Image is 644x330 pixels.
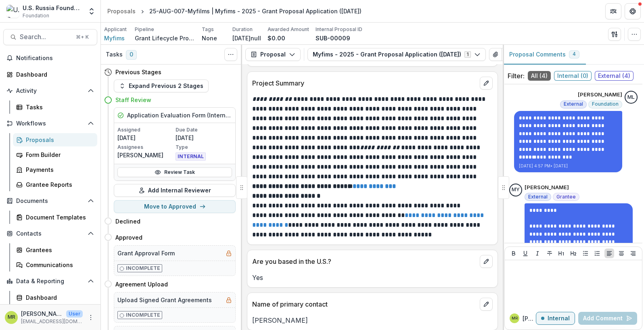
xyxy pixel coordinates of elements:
button: Italicize [533,249,542,258]
a: Proposals [13,133,97,146]
p: Filter: [508,71,525,81]
button: View Attached Files [489,48,502,61]
p: Project Summary [252,78,477,88]
div: Tasks [26,103,91,111]
h5: Upload Signed Grant Agreements [117,296,212,304]
div: Matthew Rojansky [512,316,518,320]
div: Payments [26,165,91,174]
div: Maria Lvova [627,95,635,100]
p: [DATE] [117,134,174,142]
p: [PERSON_NAME] [525,184,569,192]
button: Bold [509,249,519,258]
button: Internal [536,312,575,325]
span: Search... [20,33,71,41]
button: Search... [3,29,97,45]
span: Workflows [16,120,84,127]
button: Align Right [628,249,638,258]
span: External ( 4 ) [595,71,634,81]
p: Assignees [117,144,174,151]
a: Communications [13,258,97,272]
p: Awarded Amount [268,26,309,33]
p: Pipeline [135,26,154,33]
p: [PERSON_NAME] [252,315,493,325]
a: Tasks [13,100,97,114]
p: [PERSON_NAME] [21,309,63,318]
div: Marianna Yarovskaya [512,187,520,192]
button: Open entity switcher [86,3,97,19]
span: Internal ( 0 ) [554,71,592,81]
button: Open Data & Reporting [3,275,97,288]
a: Proposals [104,5,139,17]
p: Duration [232,26,253,33]
a: Payments [13,163,97,176]
h3: Tasks [106,51,123,58]
div: ⌘ + K [74,33,90,42]
p: Yes [252,273,493,282]
span: External [528,194,548,200]
button: Get Help [625,3,641,19]
button: edit [480,298,493,311]
button: Open Activity [3,84,97,97]
p: Incomplete [126,311,160,319]
p: Name of primary contact [252,299,477,309]
h5: Application Evaluation Form (Internal) [127,111,232,119]
a: Document Templates [13,211,97,224]
p: Type [176,144,232,151]
button: Notifications [3,52,97,65]
p: [DATE] 4:57 PM • [DATE] [519,163,617,169]
h4: Staff Review [115,96,151,104]
button: Bullet List [581,249,590,258]
h4: Previous Stages [115,68,161,76]
span: Grantee [556,194,576,200]
p: $0.00 [268,34,285,42]
button: Expand Previous 2 Stages [114,79,209,92]
p: Assigned [117,126,174,134]
div: Grantee Reports [26,180,91,189]
a: Form Builder [13,148,97,161]
p: [PERSON_NAME] [523,314,536,323]
button: Open Contacts [3,227,97,240]
p: [DATE]null [232,34,261,42]
h4: Declined [115,217,140,226]
a: Dashboard [3,68,97,81]
a: Dashboard [13,291,97,304]
button: Add Internal Reviewer [114,184,236,197]
button: Heading 1 [556,249,566,258]
p: Incomplete [126,265,160,272]
p: [PERSON_NAME] [578,91,622,99]
span: Data & Reporting [16,278,84,285]
p: Internal Proposal ID [316,26,362,33]
p: Tags [202,26,214,33]
a: Myfims [104,34,125,42]
button: Strike [545,249,554,258]
button: Open Workflows [3,117,97,130]
p: Applicant [104,26,127,33]
button: Heading 2 [569,249,578,258]
p: None [202,34,217,42]
div: 25-AUG-007-Myfilms | Myfims - 2025 - Grant Proposal Application ([DATE]) [149,7,362,15]
button: Underline [521,249,530,258]
button: Align Center [617,249,626,258]
a: Review Task [117,167,232,177]
div: Matthew Rojansky [8,315,15,320]
span: External [564,101,583,107]
p: [DATE] [176,134,232,142]
nav: breadcrumb [104,5,365,17]
span: Foundation [592,101,619,107]
button: Toggle View Cancelled Tasks [224,48,237,61]
p: [PERSON_NAME] [117,151,174,159]
button: More [86,313,96,322]
button: Myfims - 2025 - Grant Proposal Application ([DATE])1 [307,48,486,61]
p: User [66,310,83,317]
span: 0 [126,50,137,60]
button: Open Documents [3,194,97,207]
span: Contacts [16,230,84,237]
button: Add Comment [578,312,637,325]
a: Grantee Reports [13,178,97,191]
button: edit [480,255,493,268]
button: Move to Approved [114,200,236,213]
div: Proposals [26,136,91,144]
a: Grantees [13,243,97,257]
button: Proposal Comments [503,45,586,65]
div: Dashboard [26,293,91,302]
